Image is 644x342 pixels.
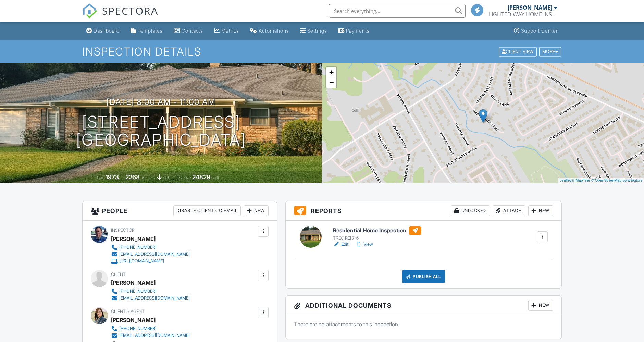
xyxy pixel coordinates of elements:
[572,178,590,182] a: © MapTiler
[102,3,158,18] span: SPECTORA
[111,288,190,295] a: [PHONE_NUMBER]
[333,241,348,248] a: Edit
[402,270,445,283] div: Publish All
[297,25,330,37] a: Settings
[138,28,163,34] div: Templates
[528,205,553,216] div: New
[119,289,157,294] div: [PHONE_NUMBER]
[333,226,421,241] a: Residential Home Inspection TREC REI 7-6
[76,113,246,149] h1: [STREET_ADDRESS] [GEOGRAPHIC_DATA]
[84,25,122,37] a: Dashboard
[111,315,156,325] a: [PERSON_NAME]
[111,234,156,244] div: [PERSON_NAME]
[211,175,220,180] span: sq.ft.
[111,258,190,265] a: [URL][DOMAIN_NAME]
[111,295,190,302] a: [EMAIL_ADDRESS][DOMAIN_NAME]
[326,67,336,77] a: Zoom in
[326,77,336,88] a: Zoom out
[82,9,158,24] a: SPECTORA
[247,25,292,37] a: Automations (Basic)
[119,326,157,331] div: [PHONE_NUMBER]
[111,325,190,332] a: [PHONE_NUMBER]
[111,309,145,314] span: Client's Agent
[111,272,126,277] span: Client
[111,251,190,258] a: [EMAIL_ADDRESS][DOMAIN_NAME]
[346,28,370,34] div: Payments
[307,28,327,34] div: Settings
[521,28,558,34] div: Support Center
[528,300,553,311] div: New
[111,278,156,288] div: [PERSON_NAME]
[83,201,277,221] h3: People
[221,28,239,34] div: Metrics
[294,320,553,328] p: There are no attachments to this inspection.
[177,175,191,180] span: Lot Size
[182,28,203,34] div: Contacts
[173,205,241,216] div: Disable Client CC Email
[141,175,150,180] span: sq. ft.
[94,28,120,34] div: Dashboard
[489,11,557,18] div: LIGHTED WAY HOME INSPECTIONS LLC
[244,205,269,216] div: New
[539,47,561,56] div: More
[111,244,190,251] a: [PHONE_NUMBER]
[171,25,206,37] a: Contacts
[591,178,642,182] a: © OpenStreetMap contributors
[119,258,164,264] div: [URL][DOMAIN_NAME]
[498,49,538,54] a: Client View
[119,245,157,250] div: [PHONE_NUMBER]
[119,333,190,338] div: [EMAIL_ADDRESS][DOMAIN_NAME]
[451,205,490,216] div: Unlocked
[97,175,104,180] span: Built
[125,173,140,181] div: 2268
[355,241,373,248] a: View
[558,178,644,183] div: |
[128,25,165,37] a: Templates
[511,25,560,37] a: Support Center
[163,175,170,180] span: slab
[333,226,421,235] h6: Residential Home Inspection
[111,228,135,233] span: Inspector
[111,332,190,339] a: [EMAIL_ADDRESS][DOMAIN_NAME]
[333,235,421,241] div: TREC REI 7-6
[82,3,97,19] img: The Best Home Inspection Software - Spectora
[493,205,525,216] div: Attach
[192,173,210,181] div: 24829
[508,4,552,11] div: [PERSON_NAME]
[119,295,190,301] div: [EMAIL_ADDRESS][DOMAIN_NAME]
[559,178,571,182] a: Leaflet
[119,252,190,257] div: [EMAIL_ADDRESS][DOMAIN_NAME]
[107,97,215,107] h3: [DATE] 8:00 am - 11:00 am
[499,47,537,56] div: Client View
[211,25,242,37] a: Metrics
[286,296,561,315] h3: Additional Documents
[335,25,372,37] a: Payments
[329,4,466,18] input: Search everything...
[259,28,289,34] div: Automations
[82,46,562,58] h1: Inspection Details
[106,173,119,181] div: 1973
[286,201,561,221] h3: Reports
